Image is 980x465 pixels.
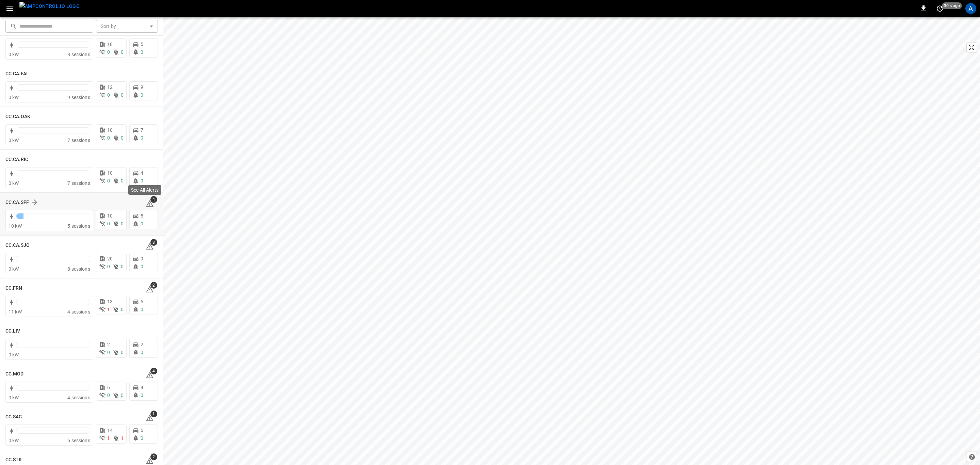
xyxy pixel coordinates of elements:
[9,52,19,57] span: 0 kW
[141,342,143,347] span: 2
[107,84,113,90] span: 12
[163,17,980,465] canvas: Map
[107,170,113,176] span: 10
[942,2,962,9] span: 30 s ago
[141,49,143,55] span: 0
[141,435,143,441] span: 0
[5,285,22,292] h6: CC.FRN
[107,385,110,390] span: 6
[67,180,90,186] span: 7 sessions
[107,428,113,433] span: 14
[107,92,110,98] span: 0
[150,239,157,246] span: 8
[9,395,19,400] span: 0 kW
[141,385,143,390] span: 4
[121,435,124,441] span: 1
[121,221,124,226] span: 0
[67,52,90,57] span: 8 sessions
[107,178,110,183] span: 0
[5,113,30,121] h6: CC.CA.OAK
[107,42,113,47] span: 18
[107,342,110,347] span: 2
[107,221,110,226] span: 0
[141,170,143,176] span: 4
[9,352,19,357] span: 0 kW
[107,127,113,133] span: 10
[9,138,19,143] span: 0 kW
[121,92,124,98] span: 0
[150,282,157,289] span: 2
[150,411,157,417] span: 1
[107,256,113,261] span: 20
[9,223,22,229] span: 10 kW
[5,70,28,78] h6: CC.CA.FAI
[19,2,80,11] img: ampcontrol.io logo
[141,213,143,219] span: 5
[121,49,124,55] span: 0
[107,435,110,441] span: 1
[141,127,143,133] span: 7
[150,196,157,203] span: 4
[141,428,143,433] span: 6
[5,413,22,421] h6: CC.SAC
[67,95,90,100] span: 9 sessions
[107,350,110,355] span: 0
[141,221,143,226] span: 0
[121,178,124,183] span: 0
[5,456,22,464] h6: CC.STK
[9,309,22,315] span: 11 kW
[5,327,20,335] h6: CC.LIV
[141,392,143,398] span: 0
[107,264,110,269] span: 0
[141,299,143,304] span: 5
[5,156,28,163] h6: CC.CA.RIC
[67,223,90,229] span: 5 sessions
[121,392,124,398] span: 0
[5,199,29,206] h6: CC.CA.SFF
[131,187,159,193] p: See All Alerts
[9,180,19,186] span: 0 kW
[107,213,113,219] span: 10
[67,438,90,443] span: 6 sessions
[121,135,124,141] span: 0
[141,350,143,355] span: 0
[67,266,90,272] span: 8 sessions
[9,266,19,272] span: 0 kW
[67,309,90,315] span: 4 sessions
[141,84,143,90] span: 9
[5,242,30,249] h6: CC.CA.SJO
[150,453,157,460] span: 2
[67,138,90,143] span: 7 sessions
[150,368,157,374] span: 4
[141,178,143,183] span: 0
[121,264,124,269] span: 0
[107,49,110,55] span: 0
[141,42,143,47] span: 5
[141,256,143,261] span: 9
[107,135,110,141] span: 0
[67,395,90,400] span: 4 sessions
[107,299,113,304] span: 13
[107,307,110,312] span: 1
[121,307,124,312] span: 0
[141,307,143,312] span: 0
[121,350,124,355] span: 0
[141,135,143,141] span: 0
[5,370,24,378] h6: CC.MOD
[9,95,19,100] span: 0 kW
[141,264,143,269] span: 0
[141,92,143,98] span: 0
[107,392,110,398] span: 0
[934,3,945,14] button: set refresh interval
[965,3,976,14] div: profile-icon
[9,438,19,443] span: 0 kW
